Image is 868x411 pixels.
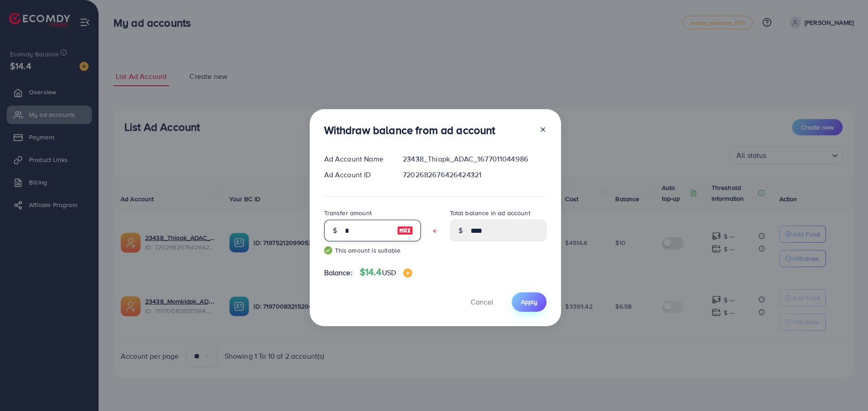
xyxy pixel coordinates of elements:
[521,297,538,306] span: Apply
[512,292,547,312] button: Apply
[382,268,396,277] span: USD
[324,124,495,137] h3: Withdraw balance from ad account
[324,268,353,278] span: Balance:
[830,370,861,404] iframe: Chat
[317,170,396,180] div: Ad Account ID
[459,292,505,312] button: Cancel
[360,267,412,278] h4: $14.4
[403,268,412,277] img: image
[396,154,553,164] div: 23438_Thiapk_ADAC_1677011044986
[324,246,421,255] small: This amount is suitable
[450,208,530,217] label: Total balance in ad account
[317,154,396,164] div: Ad Account Name
[396,170,553,180] div: 7202682676426424321
[324,208,372,217] label: Transfer amount
[397,225,413,236] img: image
[471,297,493,307] span: Cancel
[324,246,332,254] img: guide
